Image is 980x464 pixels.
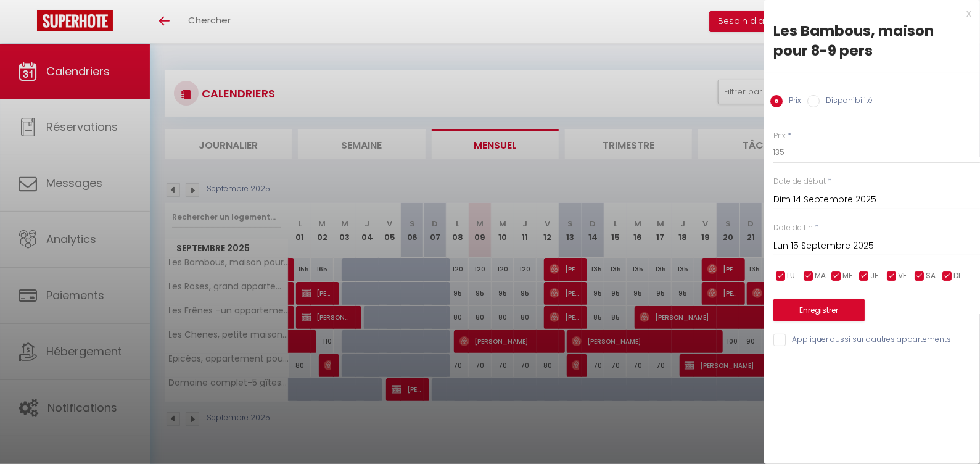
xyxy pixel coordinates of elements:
button: Enregistrer [773,299,865,321]
label: Date de début [773,176,826,188]
label: Date de fin [773,222,813,234]
div: Les Bambous, maison pour 8-9 pers [773,21,971,60]
span: JE [870,270,878,282]
label: Disponibilité [820,95,873,109]
span: SA [926,270,936,282]
label: Prix [773,130,786,142]
div: x [764,6,971,21]
span: VE [898,270,907,282]
span: DI [953,270,960,282]
label: Prix [783,95,801,109]
button: Ouvrir le widget de chat LiveChat [10,5,47,42]
span: LU [787,270,795,282]
span: ME [842,270,852,282]
span: MA [815,270,826,282]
